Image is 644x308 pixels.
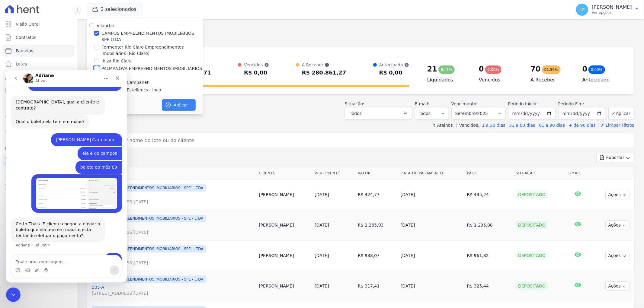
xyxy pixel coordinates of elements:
[256,210,312,240] td: [PERSON_NAME]
[2,84,75,97] a: Minha Carteira
[2,71,75,83] a: Clientes
[101,65,203,78] label: PALMANOVA EMPREENDIMENTOS IMOBILIARIOS - SPE - LTDA
[92,260,254,266] span: [STREET_ADDRESS][DATE]
[74,94,111,100] div: boleto do mês 09
[256,271,312,301] td: [PERSON_NAME]
[72,77,116,90] div: ela é do campos
[5,147,99,172] div: Certo Thais. E cliente chegou a enviar o boleto que ela tem em mãos e esta tentando efetuar o pag...
[5,104,116,147] div: Thais diz…
[98,135,632,147] input: Buscar por nome do lote ou do cliente
[379,62,409,68] div: Antecipado
[379,68,409,78] div: R$ 0,00
[485,65,501,74] div: 0,00%
[92,290,254,296] span: [STREET_ADDRESS][DATE]
[479,76,521,84] h4: Vencidos
[92,276,206,283] span: PALMANOVA EMPREENDIMENTOS IMOBILIARIOS - SPE - LTDA
[516,190,548,199] div: Depositado
[9,198,14,202] button: Selecionador de Emoji
[516,221,548,229] div: Depositado
[398,179,465,210] td: [DATE]
[345,107,412,120] button: Todos
[2,58,75,70] a: Lotes
[101,44,203,57] label: Formentor Rio Claro Empreendimentos Imobiliários (Rio Claro)
[92,199,254,205] span: [STREET_ADDRESS][DATE]
[345,101,364,106] label: Situação:
[2,18,75,30] a: Visão Geral
[355,179,398,210] td: R$ 424,77
[465,167,513,179] th: Pago
[76,80,111,86] div: ela é do campos
[465,271,513,301] td: R$ 325,44
[398,271,465,301] td: [DATE]
[92,284,254,296] a: 505-A[STREET_ADDRESS][DATE]
[592,10,632,15] p: Ver opções
[571,1,644,18] button: LC [PERSON_NAME] Ver opções
[565,167,591,179] th: E-mail
[355,210,398,240] td: R$ 1.265,93
[315,253,329,258] a: [DATE]
[5,145,72,152] div: Plataformas
[16,61,27,67] span: Lotes
[256,167,312,179] th: Cliente
[569,123,596,128] a: + de 90 dias
[2,111,75,123] a: Negativação
[5,185,116,195] textarea: Envie uma mensagem...
[6,70,127,283] iframe: Intercom live chat
[101,58,132,64] label: Ibiza Rio Claro
[2,154,75,167] a: Recebíveis
[92,229,254,235] span: [STREET_ADDRESS][DATE]
[457,123,479,128] label: Vencidos:
[101,87,161,93] label: Residencial Estellencs - Inco
[5,183,116,203] div: Thais diz…
[355,240,398,271] td: R$ 938,07
[87,4,142,15] button: 2 selecionados
[101,30,203,43] label: CAMPOS EMPREENDIMENTOS IMOBILIARIOS SPE LTDA
[542,65,561,74] div: 91,59%
[350,110,362,117] span: Todos
[244,68,269,78] div: R$ 0,00
[2,45,75,57] a: Parcelas
[10,151,94,169] div: Certo Thais. E cliente chegou a enviar o boleto que ela tem em mãos e esta tentando efetuar o pag...
[596,153,634,162] button: Exportar
[92,254,254,266] a: 604-A[STREET_ADDRESS][DATE]
[92,215,206,222] span: PALMANOVA EMPREENDIMENTOS IMOBILIARIOS - SPE - LTDA
[104,195,113,205] button: Enviar uma mensagem
[605,281,630,291] button: Ações
[92,184,206,192] span: PALMANOVA EMPREENDIMENTOS IMOBILIARIOS - SPE - LTDA
[162,99,196,111] button: Aplicar
[605,251,630,260] button: Ações
[315,223,329,227] a: [DATE]
[19,198,24,202] button: Selecionador de GIF
[87,24,634,35] h2: Parcelas
[438,65,455,74] div: 8,41%
[16,21,40,27] span: Visão Geral
[508,101,538,106] label: Período Inicío:
[315,284,329,288] a: [DATE]
[5,90,116,104] div: Thais diz…
[5,147,116,183] div: Adriane diz…
[398,240,465,271] td: [DATE]
[101,94,160,101] label: Residencial Estellencs - LBA
[315,192,329,197] a: [DATE]
[97,23,114,28] label: Vilaurbe
[465,240,513,271] td: R$ 961,82
[530,76,572,84] h4: A Receber
[579,8,585,12] span: LC
[302,68,346,78] div: R$ 280.861,27
[605,190,630,199] button: Ações
[256,240,312,271] td: [PERSON_NAME]
[427,64,437,74] div: 21
[256,179,312,210] td: [PERSON_NAME]
[302,62,346,68] div: A Receber
[516,251,548,260] div: Depositado
[2,124,75,136] a: Troca de Arquivos
[592,4,632,10] p: [PERSON_NAME]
